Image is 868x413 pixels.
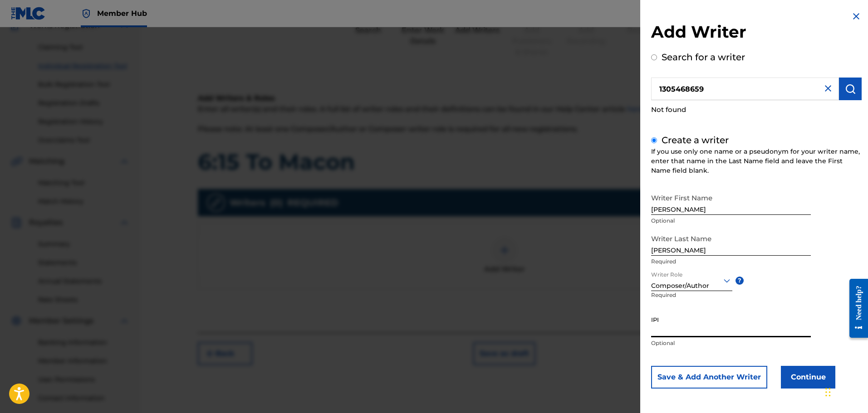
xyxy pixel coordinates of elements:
p: Required [651,258,811,266]
img: Top Rightsholder [81,8,92,19]
div: Drag [825,379,831,406]
h2: Add Writer [651,22,862,45]
p: Optional [651,339,811,347]
label: Search for a writer [662,52,745,63]
label: Create a writer [662,135,729,146]
img: close [823,83,834,94]
button: Save & Add Another Writer [651,366,767,389]
div: Not found [651,100,862,120]
img: Search Works [845,83,856,94]
p: Optional [651,217,811,225]
img: MLC Logo [11,7,46,20]
span: Member Hub [97,8,147,19]
div: If you use only one name or a pseudonym for your writer name, enter that name in the Last Name fi... [651,147,862,175]
input: Search writer's name or IPI Number [651,78,839,100]
p: Required [651,291,682,311]
iframe: Resource Center [843,272,868,345]
span: ? [736,277,744,285]
button: Continue [781,366,835,389]
iframe: Chat Widget [823,369,868,413]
